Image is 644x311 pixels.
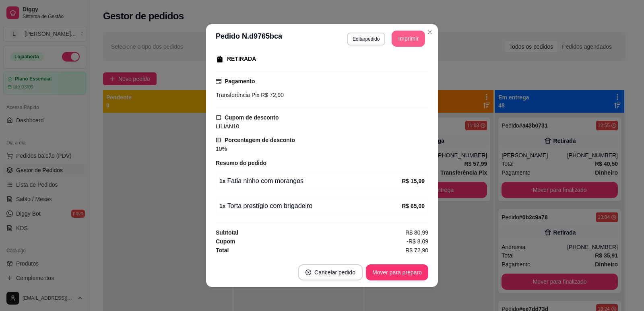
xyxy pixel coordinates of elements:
[305,270,311,275] span: close-circle
[216,146,227,152] span: 10%
[366,264,428,280] button: Mover para preparo
[216,160,266,166] strong: Resumo do pedido
[402,178,425,184] strong: R$ 15,99
[259,92,284,98] span: R$ 72,90
[219,176,402,186] div: Fatia ninho com morangos
[219,201,402,211] div: Torta prestígio com brigadeiro
[227,55,256,63] div: RETIRADA
[423,26,436,39] button: Close
[407,237,428,246] span: -R$ 8,09
[405,246,428,255] span: R$ 72,90
[298,264,363,280] button: close-circleCancelar pedido
[225,137,295,143] strong: Porcentagem de desconto
[216,123,239,130] span: LILIAN10
[347,33,385,45] button: Editarpedido
[216,238,235,245] strong: Cupom
[402,203,425,209] strong: R$ 65,00
[405,228,428,237] span: R$ 80,99
[219,178,226,184] strong: 1 x
[392,31,425,47] button: Imprimir
[225,114,279,121] strong: Cupom de desconto
[225,78,255,84] strong: Pagamento
[216,78,221,84] span: credit-card
[216,229,238,236] strong: Subtotal
[219,203,226,209] strong: 1 x
[216,92,259,98] span: Transferência Pix
[216,247,229,253] strong: Total
[216,31,282,47] h3: Pedido N. d9765bca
